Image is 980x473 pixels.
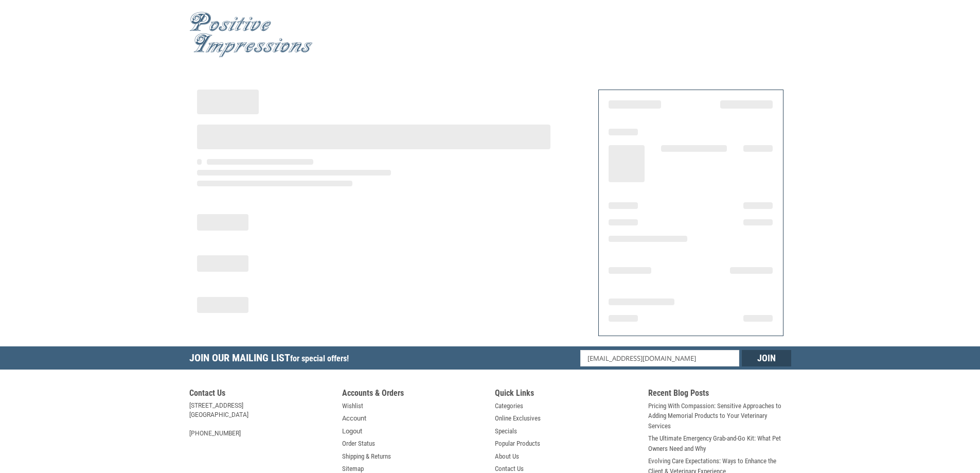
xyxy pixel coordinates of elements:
a: Popular Products [495,439,540,449]
a: Logout [342,426,362,436]
h5: Recent Blog Posts [648,388,791,401]
h5: Accounts & Orders [342,388,485,401]
a: Pricing With Compassion: Sensitive Approaches to Adding Memorial Products to Your Veterinary Serv... [648,401,791,431]
a: Online Exclusives [495,413,541,424]
input: Join [742,350,791,366]
a: About Us [495,451,519,462]
a: Shipping & Returns [342,451,391,462]
span: for special offers! [290,354,349,363]
address: [STREET_ADDRESS] [GEOGRAPHIC_DATA] [PHONE_NUMBER] [189,401,332,438]
h5: Join Our Mailing List [189,346,354,373]
a: Categories [495,401,523,411]
h5: Contact Us [189,388,332,401]
img: Positive Impressions [189,12,313,58]
input: Email [580,350,739,366]
a: Wishlist [342,401,363,411]
a: Order Status [342,439,375,449]
a: Specials [495,426,517,436]
a: Account [342,413,366,424]
a: The Ultimate Emergency Grab-and-Go Kit: What Pet Owners Need and Why [648,433,791,453]
h5: Quick Links [495,388,638,401]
